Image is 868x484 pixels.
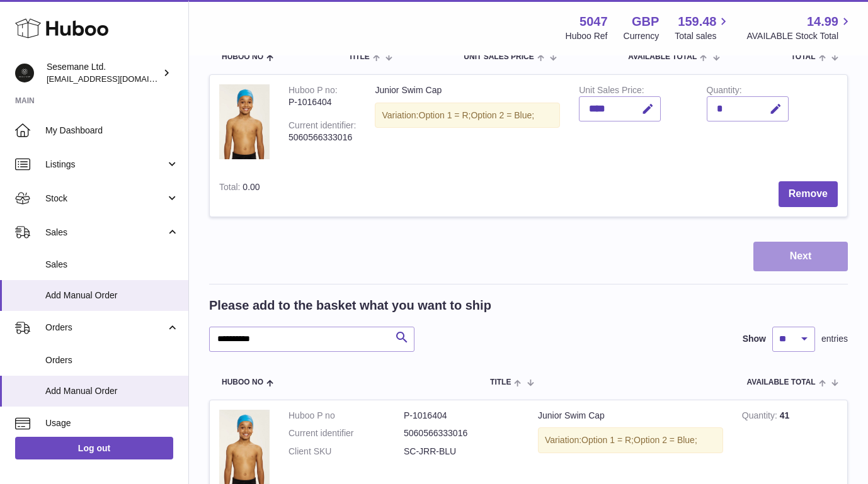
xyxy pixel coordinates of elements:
[47,61,160,85] div: Sesemane Ltd.
[288,120,356,133] div: Current identifier
[419,110,471,120] span: Option 1 = R;
[579,85,644,98] label: Unit Sales Price
[45,193,166,205] span: Stock
[219,182,243,195] label: Total
[47,74,185,84] span: [EMAIL_ADDRESS][DOMAIN_NAME]
[566,30,608,42] div: Huboo Ref
[471,110,534,120] span: Option 2 = Blue;
[365,75,569,172] td: Junior Swim Cap
[288,96,356,108] div: P-1016404
[45,290,179,301] span: Add Manual Order
[753,242,848,271] button: Next
[222,53,263,61] span: Huboo no
[581,435,634,445] span: Option 1 = R;
[490,378,511,386] span: Title
[243,182,260,192] span: 0.00
[747,378,816,386] span: AVAILABLE Total
[404,410,519,422] dd: P-1016404
[45,227,166,239] span: Sales
[45,259,179,271] span: Sales
[538,427,723,453] div: Variation:
[45,417,179,429] span: Usage
[45,125,179,137] span: My Dashboard
[45,385,179,397] span: Add Manual Order
[746,30,853,42] span: AVAILABLE Stock Total
[375,103,560,128] div: Variation:
[348,53,369,61] span: Title
[15,437,173,459] a: Log out
[45,354,179,366] span: Orders
[628,53,697,61] span: AVAILABLE Total
[45,322,166,334] span: Orders
[404,427,519,439] dd: 5060566333016
[807,13,838,30] span: 14.99
[779,181,838,207] button: Remove
[746,13,853,42] a: 14.99 AVAILABLE Stock Total
[675,30,731,42] span: Total sales
[678,13,716,30] span: 159.48
[404,446,519,458] dd: SC-JRR-BLU
[288,410,404,422] dt: Huboo P no
[742,410,780,424] strong: Quantity
[675,13,731,42] a: 159.48 Total sales
[45,159,166,171] span: Listings
[219,84,270,160] img: Junior Swim Cap
[634,435,697,445] span: Option 2 = Blue;
[743,333,766,345] label: Show
[632,13,659,30] strong: GBP
[791,53,816,61] span: Total
[707,85,742,98] label: Quantity
[209,297,491,314] h2: Please add to the basket what you want to ship
[222,378,263,386] span: Huboo no
[464,53,534,61] span: Unit Sales Price
[288,446,404,458] dt: Client SKU
[821,333,848,345] span: entries
[288,85,338,98] div: Huboo P no
[624,30,660,42] div: Currency
[15,64,34,82] img: info@soulcap.com
[288,132,356,144] div: 5060566333016
[288,427,404,439] dt: Current identifier
[580,13,608,30] strong: 5047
